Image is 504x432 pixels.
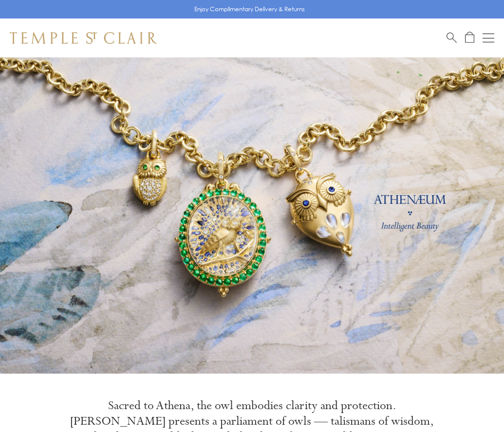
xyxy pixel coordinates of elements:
button: Open navigation [483,32,494,44]
p: Enjoy Complimentary Delivery & Returns [194,4,305,14]
a: Search [447,32,457,44]
a: Open Shopping Bag [465,32,474,44]
img: Temple St. Clair [10,32,157,44]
